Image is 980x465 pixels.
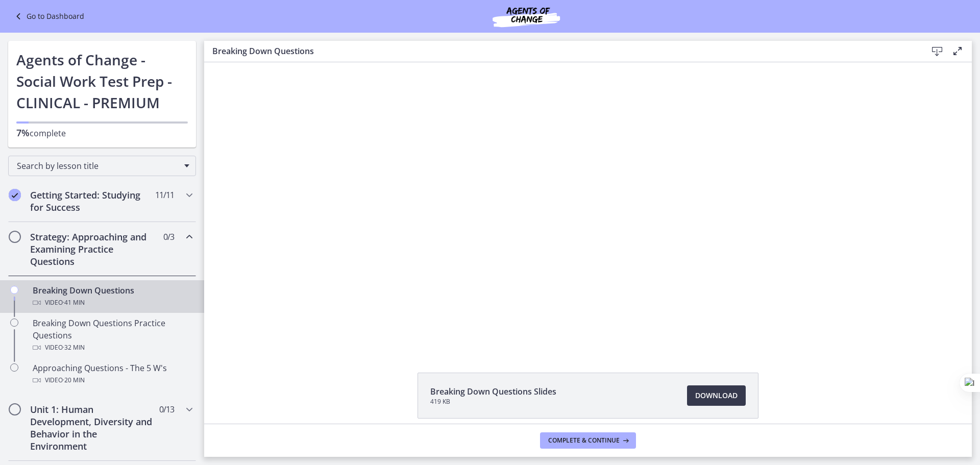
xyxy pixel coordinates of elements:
span: 0 / 3 [163,231,174,243]
a: Download [687,385,746,406]
span: Breaking Down Questions Slides [430,385,556,398]
div: Search by lesson title [8,156,196,176]
span: Search by lesson title [17,160,179,172]
span: · 20 min [63,374,85,386]
span: · 32 min [63,341,85,354]
h2: Strategy: Approaching and Examining Practice Questions [30,231,155,267]
h3: Breaking Down Questions [212,45,911,57]
span: 0 / 13 [159,403,174,415]
iframe: To enrich screen reader interactions, please activate Accessibility in Grammarly extension settings [204,62,972,349]
span: Complete & continue [548,436,620,445]
span: Download [695,389,738,402]
div: Breaking Down Questions Practice Questions [33,317,192,354]
img: Agents of Change [465,4,587,29]
div: Video [33,297,192,309]
div: Video [33,374,192,386]
div: Video [33,341,192,354]
button: Complete & continue [540,432,636,449]
h2: Getting Started: Studying for Success [30,189,155,213]
div: Approaching Questions - The 5 W's [33,362,192,386]
div: Breaking Down Questions [33,284,192,309]
span: 11 / 11 [155,189,174,201]
h1: Agents of Change - Social Work Test Prep - CLINICAL - PREMIUM [16,49,188,113]
h2: Unit 1: Human Development, Diversity and Behavior in the Environment [30,403,155,452]
a: Go to Dashboard [12,10,84,22]
p: complete [16,127,188,139]
span: · 41 min [63,297,85,309]
span: 7% [16,127,30,139]
i: Completed [9,189,21,201]
span: 419 KB [430,398,556,406]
